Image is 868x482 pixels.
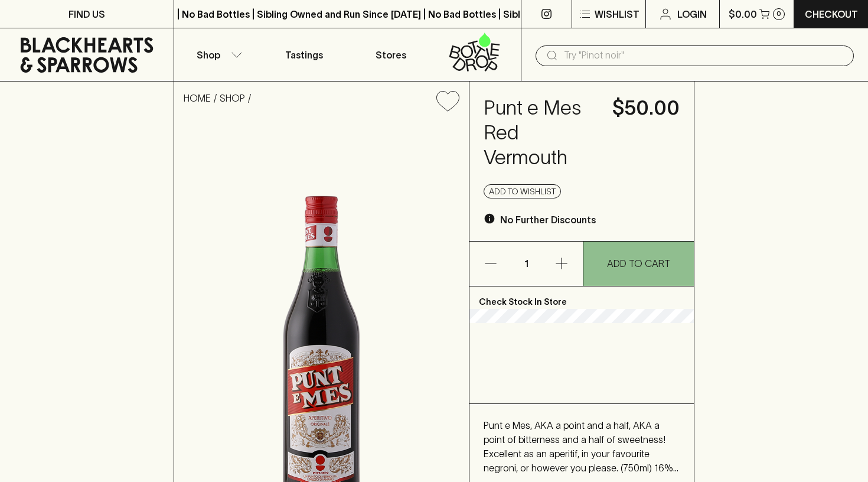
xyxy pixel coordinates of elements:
[500,213,596,227] p: No Further Discounts
[220,93,245,103] a: SHOP
[729,7,757,21] p: $0.00
[512,242,540,286] p: 1
[197,48,220,62] p: Shop
[68,7,105,21] p: FIND US
[432,86,464,116] button: Add to wishlist
[612,96,680,120] h4: $50.00
[469,286,694,309] p: Check Stock In Store
[184,93,211,103] a: HOME
[285,48,323,62] p: Tastings
[805,7,858,21] p: Checkout
[677,7,707,21] p: Login
[607,256,670,271] p: ADD TO CART
[376,48,406,62] p: Stores
[261,28,348,81] a: Tastings
[776,11,781,17] p: 0
[348,28,435,81] a: Stores
[174,28,261,81] button: Shop
[484,184,561,198] button: Add to wishlist
[583,242,694,286] button: ADD TO CART
[595,7,639,21] p: Wishlist
[564,46,844,65] input: Try "Pinot noir"
[484,96,598,170] h4: Punt e Mes Red Vermouth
